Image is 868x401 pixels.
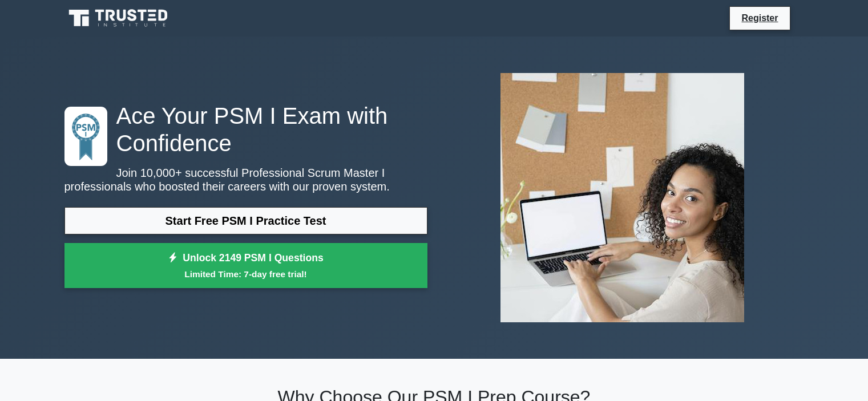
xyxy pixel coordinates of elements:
[64,207,427,234] a: Start Free PSM I Practice Test
[734,11,785,25] a: Register
[79,268,413,281] small: Limited Time: 7-day free trial!
[64,243,427,289] a: Unlock 2149 PSM I QuestionsLimited Time: 7-day free trial!
[64,166,427,193] p: Join 10,000+ successful Professional Scrum Master I professionals who boosted their careers with ...
[64,102,427,157] h1: Ace Your PSM I Exam with Confidence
